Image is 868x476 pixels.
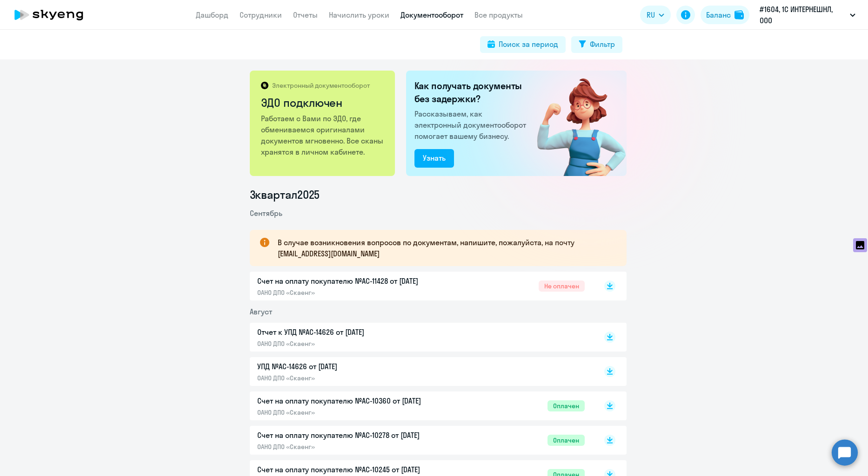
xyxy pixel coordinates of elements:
[257,288,453,297] p: ОАНО ДПО «Скаенг»
[257,395,585,417] a: Счет на оплату покупателю №AC-10360 от [DATE]ОАНО ДПО «Скаенг»Оплачен
[250,187,627,202] li: 3 квартал 2025
[640,6,671,24] button: RU
[272,81,370,90] p: Электронный документооборот
[480,36,566,53] button: Поиск за период
[261,113,385,157] p: Работаем с Вами по ЭДО, где обмениваемся оригиналами документов мгновенно. Все сканы хранятся в л...
[278,237,610,259] p: В случае возникновения вопросов по документам, напишите, пожалуйста, на почту [EMAIL_ADDRESS][DOM...
[760,4,846,26] p: #1604, 1С ИНТЕРНЕШНЛ, ООО
[257,326,453,338] p: Отчет к УПД №AC-14626 от [DATE]
[414,149,454,168] button: Узнать
[257,374,453,382] p: ОАНО ДПО «Скаенг»
[196,10,228,20] a: Дашборд
[240,10,282,20] a: Сотрудники
[548,400,585,411] span: Оплачен
[257,395,453,406] p: Счет на оплату покупателю №AC-10360 от [DATE]
[257,275,585,297] a: Счет на оплату покупателю №AC-11428 от [DATE]ОАНО ДПО «Скаенг»Не оплачен
[257,361,585,382] a: УПД №AC-14626 от [DATE]ОАНО ДПО «Скаенг»
[257,275,453,287] p: Счет на оплату покупателю №AC-11428 от [DATE]
[755,4,860,26] button: #1604, 1С ИНТЕРНЕШНЛ, ООО
[329,10,389,20] a: Начислить уроки
[257,430,585,451] a: Счет на оплату покупателю №AC-10278 от [DATE]ОАНО ДПО «Скаенг»Оплачен
[261,95,385,110] h2: ЭДО подключен
[701,6,749,24] button: Балансbalance
[401,10,463,20] a: Документооборот
[499,39,558,50] div: Поиск за период
[474,10,523,20] a: Все продукты
[647,9,655,20] span: RU
[257,464,453,475] p: Счет на оплату покупателю №AC-10245 от [DATE]
[423,152,446,163] div: Узнать
[590,39,615,50] div: Фильтр
[414,108,530,142] p: Рассказываем, как электронный документооборот помогает вашему бизнесу.
[414,79,530,105] h2: Как получать документы без задержки?
[250,307,272,316] span: Август
[548,435,585,446] span: Оплачен
[539,280,585,292] span: Не оплачен
[522,71,627,176] img: connected
[257,443,453,451] p: ОАНО ДПО «Скаенг»
[571,36,622,53] button: Фильтр
[257,408,453,417] p: ОАНО ДПО «Скаенг»
[706,9,731,20] div: Баланс
[293,10,318,20] a: Отчеты
[257,339,453,348] p: ОАНО ДПО «Скаенг»
[257,430,453,441] p: Счет на оплату покупателю №AC-10278 от [DATE]
[734,10,744,20] img: balance
[257,326,585,348] a: Отчет к УПД №AC-14626 от [DATE]ОАНО ДПО «Скаенг»
[250,209,282,218] span: Сентябрь
[257,361,453,372] p: УПД №AC-14626 от [DATE]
